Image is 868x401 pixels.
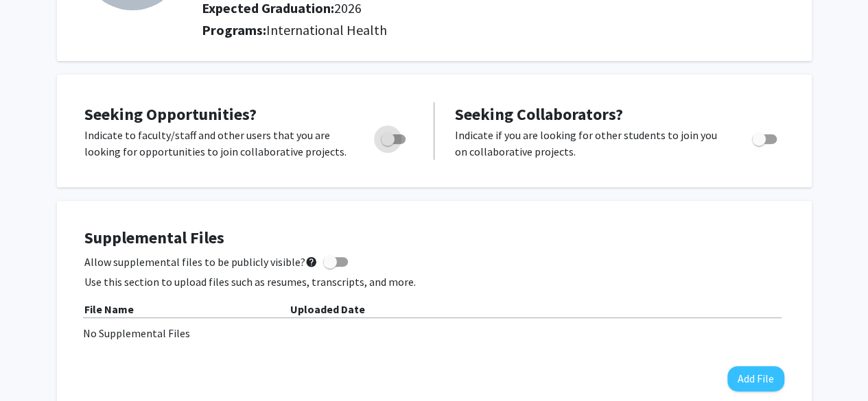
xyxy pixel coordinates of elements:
p: Indicate if you are looking for other students to join you on collaborative projects. [455,127,726,160]
span: International Health [266,21,387,38]
p: Indicate to faculty/staff and other users that you are looking for opportunities to join collabor... [84,127,355,160]
b: Uploaded Date [290,302,365,316]
iframe: Chat [10,339,58,391]
b: File Name [84,302,134,316]
p: Use this section to upload files such as resumes, transcripts, and more. [84,274,784,290]
h2: Programs: [202,22,787,38]
div: Toggle [375,127,413,147]
span: Seeking Opportunities? [84,104,257,125]
h4: Supplemental Files [84,228,784,248]
mat-icon: help [305,254,318,270]
div: Toggle [747,127,784,147]
span: Allow supplemental files to be publicly visible? [84,254,318,270]
div: No Supplemental Files [83,325,786,341]
button: Add File [727,366,784,391]
span: Seeking Collaborators? [455,104,623,125]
